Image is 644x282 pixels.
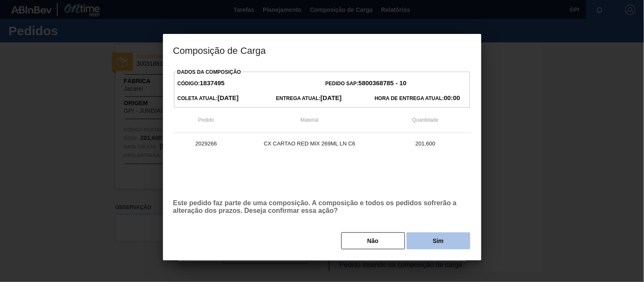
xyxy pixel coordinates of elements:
[359,79,407,87] strong: 5800368785 - 10
[198,117,214,123] span: Pedido
[276,95,342,101] span: Entrega Atual:
[200,79,225,87] strong: 1837495
[375,95,460,101] span: Hora de Entrega Atual:
[301,117,319,123] span: Material
[444,94,460,101] strong: 00:00
[326,81,407,87] span: Pedido SAP:
[177,81,225,87] span: Código:
[380,133,471,154] td: 201,600
[321,94,342,101] strong: [DATE]
[177,95,239,101] span: Coleta Atual:
[177,69,241,75] label: Dados da Composição
[412,117,439,123] span: Quantidade
[407,232,470,249] button: Sim
[239,133,380,154] td: CX CARTAO RED MIX 269ML LN C6
[341,232,405,249] button: Não
[173,199,471,215] p: Este pedido faz parte de uma composição. A composição e todos os pedidos sofrerão a alteração dos...
[218,94,239,101] strong: [DATE]
[173,133,239,154] td: 2029266
[163,34,481,66] h3: Composição de Carga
